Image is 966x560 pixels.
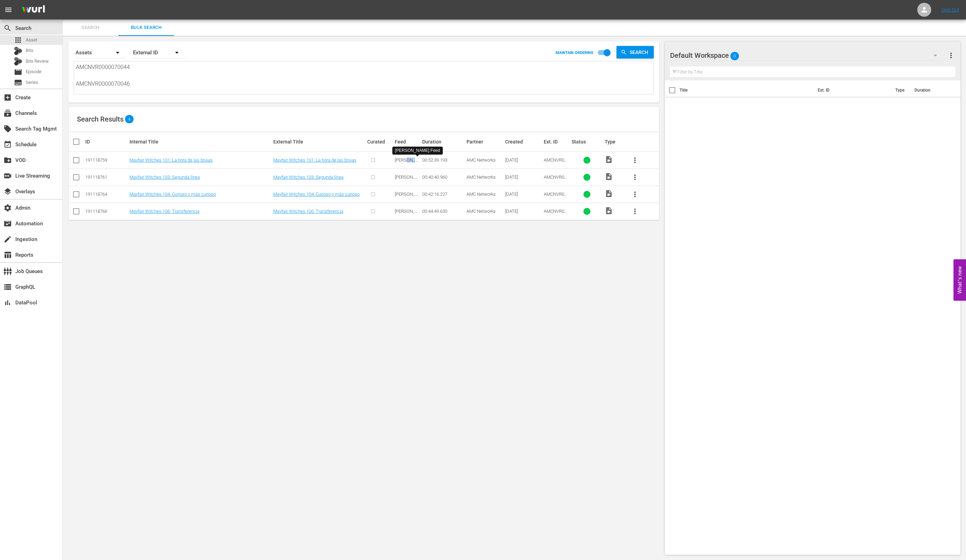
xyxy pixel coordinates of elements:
span: [PERSON_NAME] Feed [395,192,418,202]
span: Channels [3,109,12,117]
button: more_vert [627,169,643,186]
div: Bits Review [14,57,22,65]
div: 191118764 [85,192,127,197]
div: [DATE] [505,209,542,214]
div: [DATE] [505,192,542,197]
span: AMCNVR0000070049 [544,209,569,219]
span: Asset [26,37,37,44]
a: Mayfair Witches 104: Curioso y más curioso [129,192,216,197]
span: Video [605,172,613,181]
span: Video [605,207,613,215]
span: 4 [125,117,134,122]
div: 00:52:39.193 [422,157,464,163]
span: AMC Networks [466,209,496,214]
span: AMCNVR0000070047 [544,192,569,202]
span: AMC Networks [466,192,496,197]
span: Video [605,155,613,164]
a: Mayfair Witches 103: Segunda línea [129,174,200,180]
div: Assets [74,43,126,62]
div: External Title [273,139,365,145]
div: Default Workspace [670,46,944,65]
div: 00:44:49.630 [422,209,464,214]
span: more_vert [947,51,955,60]
a: Mayfair Witches 106: Transferencia [129,209,199,214]
div: Bits [14,47,22,55]
span: Search [67,24,114,32]
div: [PERSON_NAME] Feed [395,148,440,154]
div: 191118761 [85,174,127,180]
span: Schedule [3,140,12,149]
button: more_vert [627,186,643,203]
div: 191118766 [85,209,127,214]
span: Episode [26,68,41,75]
span: Search [627,46,654,59]
th: Type [891,80,910,100]
div: Created [505,139,542,145]
span: Live Streaming [3,172,12,180]
span: Episode [14,68,22,76]
span: Admin [3,204,12,212]
a: Mayfair Witches 101: La hora de las brujas [129,157,213,163]
div: 00:40:40.960 [422,174,464,180]
span: Search Results [77,115,124,123]
span: 0 [730,49,739,63]
th: Ext. ID [814,80,891,100]
div: 00:42:16.227 [422,192,464,197]
div: Partner [466,139,503,145]
div: Status [572,139,603,145]
textarea: AMCNVR0000070044 AMCNVR0000070046 AMCNVR0000070047 AMCNVR0000070049 [76,63,653,95]
span: more_vert [631,207,639,216]
span: Bits [26,47,33,54]
th: Duration [910,80,952,100]
p: MAINTAIN ORDERING [556,50,594,55]
span: Ingestion [3,235,12,243]
span: more_vert [631,156,639,164]
span: [PERSON_NAME] Feed [395,157,418,168]
div: Type [605,139,625,145]
button: more_vert [947,47,955,64]
span: Reports [3,251,12,259]
div: ID [85,139,127,145]
a: Mayfair Witches 101: La hora de las brujas [273,157,356,163]
span: more_vert [631,190,639,199]
div: 191118759 [85,157,127,163]
a: Sign Out [941,7,959,13]
button: Open Feedback Widget [953,259,966,301]
button: Search [616,46,654,59]
span: Series [26,79,38,86]
div: [DATE] [505,157,542,163]
span: Job Queues [3,267,12,275]
span: Search Tag Mgmt [3,125,12,133]
span: AMCNVR0000070046 [544,174,569,185]
a: Mayfair Witches 104: Curioso y más curioso [273,192,360,197]
button: more_vert [627,203,643,220]
span: GraphQL [3,283,12,291]
span: more_vert [631,173,639,181]
span: VOD [3,156,12,164]
span: Video [605,189,613,198]
span: AMC Networks [466,157,496,163]
span: [PERSON_NAME] Feed [395,174,418,185]
a: Mayfair Witches 106: Transferencia [273,209,343,214]
span: menu [4,6,13,14]
span: [PERSON_NAME] Feed [395,209,418,219]
div: Curated [367,139,393,145]
div: Internal Title [129,139,271,145]
img: ans4CAIJ8jUAAAAAAAAAAAAAAAAAAAAAAAAgQb4GAAAAAAAAAAAAAAAAAAAAAAAAJMjXAAAAAAAAAAAAAAAAAAAAAAAAgAT5G... [17,2,50,18]
span: Search [3,24,12,32]
span: Automation [3,219,12,228]
th: Title [680,80,814,100]
a: Mayfair Witches 103: Segunda línea [273,174,344,180]
span: Overlays [3,187,12,196]
div: Duration [422,139,464,145]
span: AMCNVR0000070044 [544,157,569,168]
span: Series [14,78,22,87]
span: Bulk Search [123,24,170,32]
span: Asset [14,36,22,44]
div: [DATE] [505,174,542,180]
div: Feed [395,139,420,145]
span: DataPool [3,298,12,307]
button: more_vert [627,152,643,169]
span: Bits Review [26,58,49,65]
div: External ID [133,43,185,62]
